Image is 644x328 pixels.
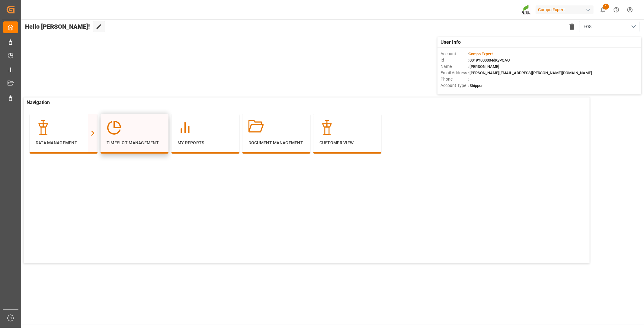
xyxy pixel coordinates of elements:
[468,71,592,75] span: : [PERSON_NAME][EMAIL_ADDRESS][PERSON_NAME][DOMAIN_NAME]
[248,140,304,146] p: Document Management
[469,52,493,56] span: Compo Expert
[441,39,461,46] span: User Info
[441,70,468,76] span: Email Address
[536,5,594,14] div: Compo Expert
[441,57,468,63] span: Id
[584,24,591,30] span: FOS
[522,5,531,15] img: Screenshot%202023-09-29%20at%2010.02.21.png_1712312052.png
[441,82,468,89] span: Account Type
[319,140,375,146] p: Customer View
[468,64,499,69] span: : [PERSON_NAME]
[468,77,473,81] span: : —
[178,140,233,146] p: My Reports
[441,51,468,57] span: Account
[468,83,483,88] span: : Shipper
[536,4,596,15] button: Compo Expert
[610,3,623,17] button: Help Center
[107,140,162,146] p: Timeslot Management
[36,140,91,146] p: Data Management
[27,99,50,106] span: Navigation
[25,21,90,32] span: Hello [PERSON_NAME]!
[468,58,510,62] span: : 0019Y000004dKyPQAU
[603,4,609,10] span: 1
[441,76,468,82] span: Phone
[468,52,493,56] span: :
[441,63,468,70] span: Name
[579,21,639,32] button: open menu
[596,3,610,17] button: show 1 new notifications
